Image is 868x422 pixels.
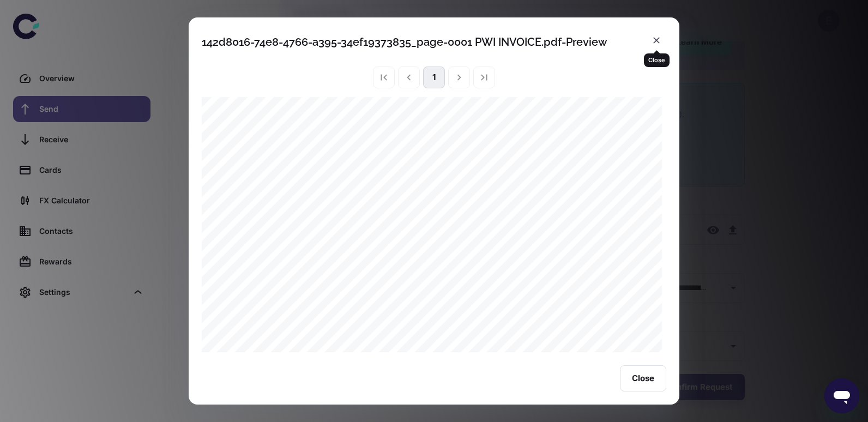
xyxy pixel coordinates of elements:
[202,35,607,49] div: 142d8016-74e8-4766-a395-34ef19373835_page-0001 PWI INVOICE.pdf - Preview
[423,67,445,88] button: page 1
[644,53,670,67] div: Close
[620,365,666,391] button: Close
[824,378,859,413] iframe: Button to launch messaging window
[371,67,497,88] nav: pagination navigation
